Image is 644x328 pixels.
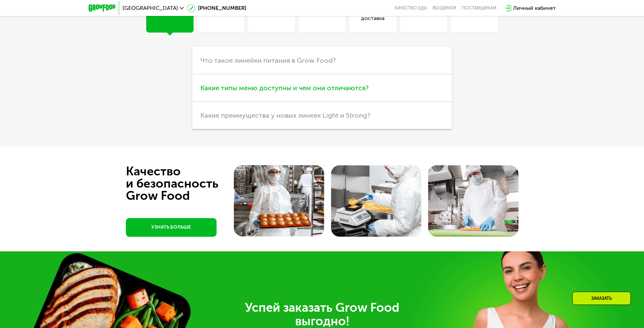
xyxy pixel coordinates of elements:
[126,165,243,202] div: Качество и безопасность Grow Food
[200,111,370,119] span: Какие преимущества у новых линеек Light и Strong?
[200,84,369,92] span: Какие типы меню доступны и чем они отличаются?
[187,4,246,12] a: [PHONE_NUMBER]
[572,292,631,305] div: Заказать
[126,218,217,237] a: УЗНАТЬ БОЛЬШЕ
[395,5,427,11] a: Качество еды
[432,5,456,11] a: Вендинги
[200,56,336,64] span: Что такое линейки питания в Grow Food?
[133,301,512,328] div: Успей заказать Grow Food выгодно!
[513,4,556,12] div: Личный кабинет
[123,5,178,11] span: [GEOGRAPHIC_DATA]
[462,5,496,11] div: поставщикам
